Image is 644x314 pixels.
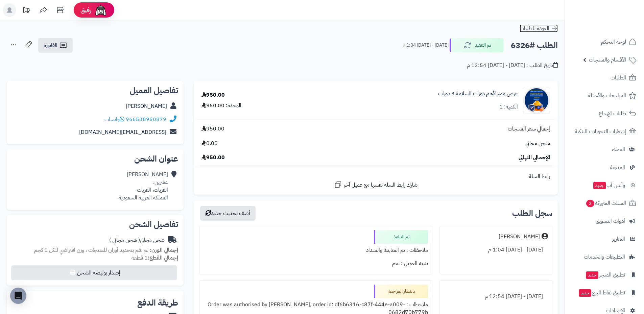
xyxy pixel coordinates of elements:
a: لوحة التحكم [569,34,640,50]
a: طلبات الإرجاع [569,105,640,122]
span: جديد [586,271,598,279]
span: الأقسام والمنتجات [589,55,626,65]
span: لم تقم بتحديد أوزان للمنتجات ، وزن افتراضي للكل 1 كجم [34,246,148,254]
img: ai-face.png [94,3,108,17]
span: التطبيقات والخدمات [584,252,625,262]
div: الوحدة: 950.00 [201,102,241,110]
strong: إجمالي القطع: [148,254,178,262]
span: تطبيق المتجر [585,270,625,280]
a: تحديثات المنصة [18,3,35,19]
div: تاريخ الطلب : [DATE] - [DATE] 12:54 م [467,62,558,69]
span: رفيق [80,6,91,14]
a: العودة للطلبات [520,24,558,32]
h2: تفاصيل الشحن [12,220,178,228]
span: شحن مجاني [525,140,550,147]
span: ( شحن مجاني ) [109,236,140,244]
span: جديد [579,289,591,297]
h2: تفاصيل العميل [12,87,178,95]
a: [PERSON_NAME] [126,102,167,110]
a: الطلبات [569,70,640,86]
a: الفاتورة [38,38,73,53]
div: ملاحظات : تم المتابعة والسداد [204,244,428,257]
span: العملاء [612,145,625,154]
div: الكمية: 1 [499,103,518,111]
small: [DATE] - [DATE] 1:04 م [403,42,449,49]
a: المراجعات والأسئلة [569,88,640,104]
div: [PERSON_NAME] [499,233,540,241]
a: [EMAIL_ADDRESS][DOMAIN_NAME] [79,128,166,136]
span: المدونة [610,163,625,172]
div: شحن مجاني [109,236,165,244]
div: تم التنفيذ [374,230,428,244]
button: إصدار بوليصة الشحن [11,265,177,280]
span: لوحة التحكم [601,37,626,47]
span: جديد [593,182,606,189]
a: التطبيقات والخدمات [569,249,640,265]
span: الإجمالي النهائي [519,154,550,162]
span: التقارير [612,234,625,244]
span: الطلبات [611,73,626,82]
span: 2 [586,200,594,207]
a: العملاء [569,141,640,158]
span: الفاتورة [44,41,57,49]
span: تطبيق نقاط البيع [578,288,625,297]
h2: طريقة الدفع [137,299,178,307]
span: إشعارات التحويلات البنكية [575,127,626,136]
a: وآتس آبجديد [569,177,640,193]
div: [PERSON_NAME] عشرين، القريات، القريات المملكة العربية السعودية [119,171,168,201]
h3: سجل الطلب [512,209,552,217]
span: السلات المتروكة [586,198,626,208]
a: شارك رابط السلة نفسها مع عميل آخر [334,180,418,189]
a: عرض مميز لأهم دورات السلامة 3 دورات [438,90,518,98]
span: 0.00 [201,140,218,147]
h2: الطلب #6326 [511,39,558,52]
a: واتساب [104,115,124,123]
span: المراجعات والأسئلة [588,91,626,100]
a: إشعارات التحويلات البنكية [569,123,640,140]
a: 966538950879 [126,115,166,123]
span: أدوات التسويق [596,216,625,226]
button: تم التنفيذ [450,38,504,52]
strong: إجمالي الوزن: [150,246,178,254]
div: تنبيه العميل : نعم [204,257,428,270]
span: وآتس آب [593,180,625,190]
span: 950.00 [201,125,224,133]
a: السلات المتروكة2 [569,195,640,211]
div: بانتظار المراجعة [374,285,428,298]
div: Open Intercom Messenger [10,288,26,304]
span: 950.00 [201,154,225,162]
img: logo-2.png [598,17,638,31]
img: 1753875186-WhatsApp%20Image%202025-07-30%20at%202.24.16%20PM-90x90.jpeg [523,87,550,114]
a: المدونة [569,159,640,175]
div: 950.00 [201,91,225,99]
div: رابط السلة [196,173,555,180]
span: طلبات الإرجاع [599,109,626,118]
a: التقارير [569,231,640,247]
a: أدوات التسويق [569,213,640,229]
span: إجمالي سعر المنتجات [508,125,550,133]
small: 1 قطعة [132,254,178,262]
div: [DATE] - [DATE] 1:04 م [444,243,548,257]
span: شارك رابط السلة نفسها مع عميل آخر [344,181,418,189]
button: أضف تحديث جديد [200,206,256,221]
h2: عنوان الشحن [12,155,178,163]
div: [DATE] - [DATE] 12:54 م [444,290,548,303]
a: تطبيق المتجرجديد [569,267,640,283]
span: العودة للطلبات [520,24,549,32]
a: تطبيق نقاط البيعجديد [569,285,640,301]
